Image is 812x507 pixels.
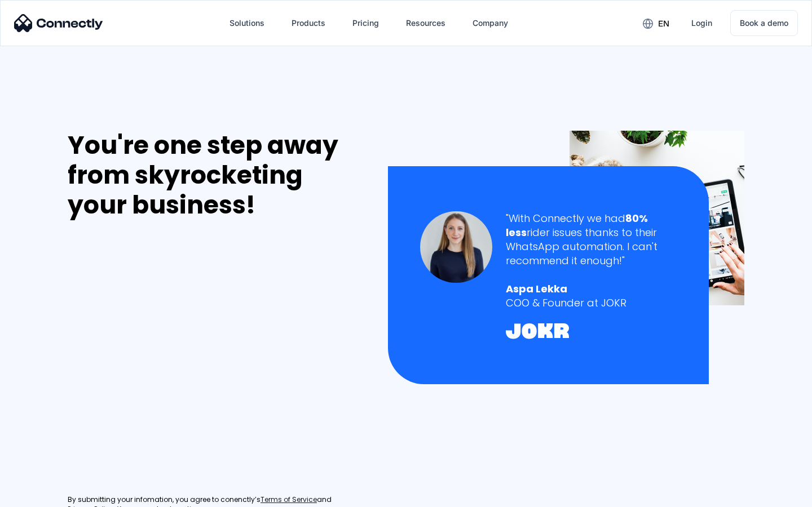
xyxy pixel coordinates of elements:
[283,10,334,37] div: Products
[730,10,798,36] a: Book a demo
[343,10,388,37] a: Pricing
[506,211,677,268] div: "With Connectly we had rider issues thanks to their WhatsApp automation. I can't recommend it eno...
[691,15,712,31] div: Login
[473,15,508,31] div: Company
[220,10,273,37] div: Solutions
[68,233,237,482] iframe: Form 0
[658,16,669,32] div: en
[406,15,445,31] div: Resources
[14,14,103,32] img: Connectly Logo
[261,495,317,505] a: Terms of Service
[352,15,379,31] div: Pricing
[464,10,517,37] div: Company
[292,15,325,31] div: Products
[634,15,678,32] div: en
[23,487,68,503] ul: Language list
[506,211,648,239] strong: 80% less
[230,15,264,31] div: Solutions
[682,10,721,37] a: Login
[506,296,677,310] div: COO & Founder at JOKR
[68,131,364,220] div: You're one step away from skyrocketing your business!
[397,10,454,37] div: Resources
[506,282,567,296] strong: Aspa Lekka
[11,487,68,503] aside: Language selected: English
